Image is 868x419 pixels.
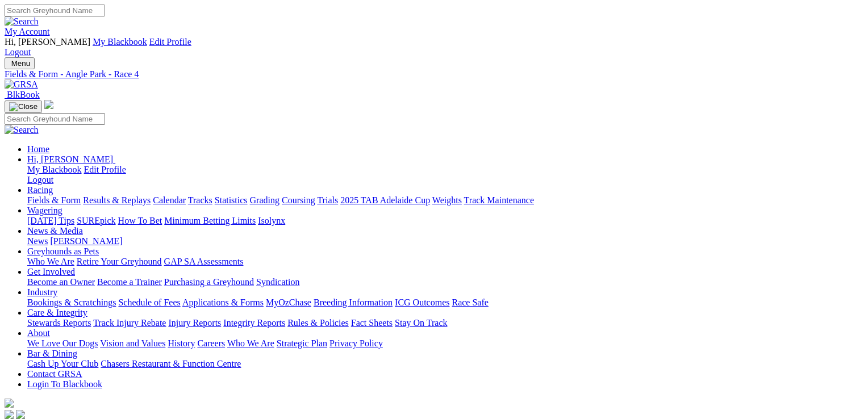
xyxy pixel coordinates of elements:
a: Race Safe [452,298,488,307]
div: Care & Integrity [27,318,855,328]
a: Schedule of Fees [118,298,180,307]
a: Contact GRSA [27,369,82,379]
a: Care & Integrity [27,308,87,317]
div: Bar & Dining [27,359,855,369]
a: [DATE] Tips [27,216,74,225]
span: Hi, [PERSON_NAME] [27,154,113,164]
a: Breeding Information [314,298,393,307]
a: Tracks [188,195,212,205]
a: Rules & Policies [287,318,349,328]
a: History [168,338,195,348]
a: Who We Are [227,338,274,348]
a: BlkBook [5,90,40,99]
a: News & Media [27,226,83,236]
a: Syndication [256,277,299,287]
input: Search [5,5,105,16]
a: Edit Profile [149,37,191,47]
a: Purchasing a Greyhound [164,277,254,287]
a: Fields & Form - Angle Park - Race 4 [5,69,855,79]
a: Minimum Betting Limits [164,216,256,225]
img: GRSA [5,79,38,90]
a: Wagering [27,206,62,215]
div: Racing [27,195,855,206]
div: My Account [5,37,855,57]
a: Logout [5,47,31,57]
div: Greyhounds as Pets [27,257,855,267]
a: Industry [27,287,57,297]
a: Logout [27,175,53,185]
img: Search [5,16,39,27]
a: My Blackbook [93,37,147,47]
a: Privacy Policy [329,338,383,348]
a: Injury Reports [168,318,221,328]
div: Get Involved [27,277,855,287]
a: My Blackbook [27,165,82,174]
a: Calendar [153,195,186,205]
a: Applications & Forms [182,298,264,307]
div: Wagering [27,216,855,226]
span: Hi, [PERSON_NAME] [5,37,90,47]
div: Industry [27,298,855,308]
a: How To Bet [118,216,162,225]
button: Toggle navigation [5,100,42,113]
a: We Love Our Dogs [27,338,98,348]
a: Become a Trainer [97,277,162,287]
a: Fields & Form [27,195,81,205]
a: Retire Your Greyhound [77,257,162,266]
a: Bar & Dining [27,349,77,358]
a: About [27,328,50,338]
a: Bookings & Scratchings [27,298,116,307]
a: Statistics [215,195,248,205]
div: News & Media [27,236,855,246]
a: Login To Blackbook [27,379,102,389]
img: Search [5,125,39,135]
a: Track Maintenance [464,195,534,205]
a: Hi, [PERSON_NAME] [27,154,115,164]
a: Strategic Plan [277,338,327,348]
input: Search [5,113,105,125]
a: SUREpick [77,216,115,225]
img: twitter.svg [16,410,25,419]
a: News [27,236,48,246]
a: Racing [27,185,53,195]
a: Coursing [282,195,315,205]
div: About [27,338,855,349]
a: Stay On Track [395,318,447,328]
a: 2025 TAB Adelaide Cup [340,195,430,205]
a: [PERSON_NAME] [50,236,122,246]
a: Home [27,144,49,154]
a: Integrity Reports [223,318,285,328]
a: Become an Owner [27,277,95,287]
img: logo-grsa-white.png [5,399,14,408]
a: ICG Outcomes [395,298,449,307]
a: GAP SA Assessments [164,257,244,266]
img: logo-grsa-white.png [44,100,53,109]
a: Cash Up Your Club [27,359,98,368]
a: Who We Are [27,257,74,266]
a: Chasers Restaurant & Function Centre [101,359,241,368]
a: Track Injury Rebate [93,318,166,328]
a: My Account [5,27,50,36]
a: Careers [197,338,225,348]
a: Trials [317,195,338,205]
div: Hi, [PERSON_NAME] [27,165,855,185]
a: Results & Replays [83,195,151,205]
img: Close [9,102,37,111]
a: Greyhounds as Pets [27,246,99,256]
a: MyOzChase [266,298,311,307]
a: Fact Sheets [351,318,393,328]
span: Menu [11,59,30,68]
a: Weights [432,195,462,205]
a: Isolynx [258,216,285,225]
a: Get Involved [27,267,75,276]
a: Edit Profile [84,165,126,174]
a: Grading [250,195,279,205]
a: Vision and Values [100,338,165,348]
span: BlkBook [7,90,40,99]
button: Toggle navigation [5,57,35,69]
a: Stewards Reports [27,318,91,328]
img: facebook.svg [5,410,14,419]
